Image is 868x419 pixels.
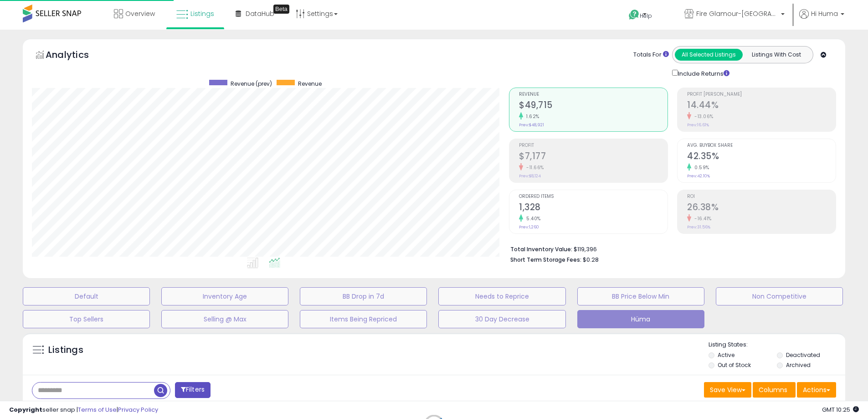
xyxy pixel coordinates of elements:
[46,48,107,63] h5: Analytics
[687,194,836,199] span: ROI
[298,80,322,88] span: Revenue
[519,100,668,112] h2: $49,715
[519,202,668,214] h2: 1,328
[687,122,709,128] small: Prev: 16.61%
[523,215,541,222] small: 5.40%
[246,9,274,18] span: DataHub
[628,9,640,21] i: Get Help
[438,310,565,328] button: 30 Day Decrease
[640,12,652,20] span: Help
[687,151,836,163] h2: 42.35%
[716,287,843,305] button: Non Competitive
[273,5,289,14] div: Tooltip anchor
[23,310,150,328] button: Top Sellers
[510,245,572,253] b: Total Inventory Value:
[9,406,158,414] div: seller snap | |
[687,224,710,230] small: Prev: 31.56%
[696,9,778,18] span: Fire Glamour-[GEOGRAPHIC_DATA]
[691,164,709,171] small: 0.59%
[621,2,670,30] a: Help
[687,202,836,214] h2: 26.38%
[577,310,704,328] button: Hüma
[811,9,838,18] span: Hi Huma
[583,255,599,264] span: $0.28
[687,173,710,179] small: Prev: 42.10%
[9,405,42,414] strong: Copyright
[300,310,427,328] button: Items Being Repriced
[691,113,714,120] small: -13.06%
[510,256,581,264] b: Short Term Storage Fees:
[633,51,669,59] div: Totals For
[23,287,150,305] button: Default
[519,122,544,128] small: Prev: $48,921
[519,173,541,179] small: Prev: $8,124
[687,143,836,148] span: Avg. Buybox Share
[510,243,829,254] li: $119,396
[523,164,544,171] small: -11.66%
[519,143,668,148] span: Profit
[161,310,288,328] button: Selling @ Max
[675,49,743,61] button: All Selected Listings
[687,100,836,112] h2: 14.44%
[300,287,427,305] button: BB Drop in 7d
[519,151,668,163] h2: $7,177
[691,215,712,222] small: -16.41%
[799,9,844,30] a: Hi Huma
[519,92,668,97] span: Revenue
[190,9,214,18] span: Listings
[438,287,565,305] button: Needs to Reprice
[231,80,272,88] span: Revenue (prev)
[125,9,155,18] span: Overview
[519,224,539,230] small: Prev: 1,260
[665,68,740,78] div: Include Returns
[519,194,668,199] span: Ordered Items
[523,113,539,120] small: 1.62%
[742,49,810,61] button: Listings With Cost
[687,92,836,97] span: Profit [PERSON_NAME]
[161,287,288,305] button: Inventory Age
[577,287,704,305] button: BB Price Below Min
